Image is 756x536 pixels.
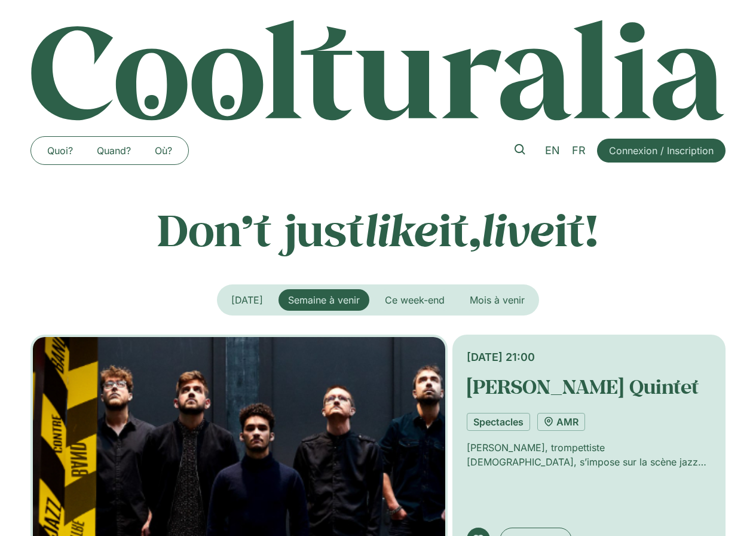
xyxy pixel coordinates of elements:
a: Quand? [85,141,143,160]
p: Don’t just it, it! [30,204,726,255]
a: Quoi? [35,141,85,160]
span: [DATE] [231,294,263,306]
span: Semaine à venir [288,294,360,306]
span: Mois à venir [470,294,525,306]
em: live [481,200,555,258]
a: EN [539,142,566,160]
a: FR [566,142,592,160]
span: Connexion / Inscription [609,143,714,158]
a: [PERSON_NAME] Quintet [467,373,699,399]
em: like [365,200,439,258]
span: EN [545,144,560,157]
a: Spectacles [467,413,530,431]
a: Où? [143,141,184,160]
nav: Menu [35,141,184,160]
div: [DATE] 21:00 [467,349,712,365]
a: AMR [537,413,585,431]
span: FR [572,144,586,157]
a: Connexion / Inscription [597,139,726,163]
p: [PERSON_NAME], trompettiste [DEMOGRAPHIC_DATA], s’impose sur la scène jazz contemporaine en mêlan... [467,440,712,469]
span: Ce week-end [385,294,445,306]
